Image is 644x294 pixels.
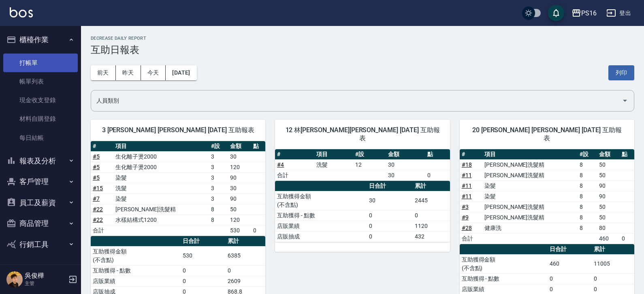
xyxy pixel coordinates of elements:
[578,170,597,180] td: 8
[93,174,100,181] a: #5
[353,149,386,160] th: #設
[113,204,209,215] td: [PERSON_NAME]洗髮精
[209,215,228,225] td: 8
[209,162,228,172] td: 3
[608,65,634,80] button: 列印
[116,65,141,80] button: 昨天
[3,72,78,91] a: 帳單列表
[113,141,209,152] th: 項目
[91,141,113,152] th: #
[597,233,620,244] td: 460
[413,191,450,210] td: 2445
[228,183,251,193] td: 30
[462,193,472,200] a: #11
[3,129,78,147] a: 每日結帳
[228,162,251,172] td: 120
[181,265,226,276] td: 0
[91,276,181,286] td: 店販業績
[113,215,209,225] td: 水樣結構式1200
[228,204,251,215] td: 50
[3,109,78,128] a: 材料自購登錄
[113,151,209,162] td: 生化離子燙2000
[3,54,78,72] a: 打帳單
[462,172,472,178] a: #11
[3,234,78,255] button: 行銷工具
[209,172,228,183] td: 3
[209,183,228,193] td: 3
[10,7,33,17] img: Logo
[93,206,103,212] a: #22
[314,159,353,170] td: 洗髮
[93,217,103,223] a: #22
[482,212,578,223] td: [PERSON_NAME]洗髮精
[25,272,66,280] h5: 吳俊樺
[91,225,113,236] td: 合計
[597,149,620,160] th: 金額
[462,214,469,221] a: #9
[113,183,209,193] td: 洗髮
[228,215,251,225] td: 120
[597,180,620,191] td: 90
[209,193,228,204] td: 3
[413,231,450,242] td: 432
[578,212,597,223] td: 8
[597,202,620,212] td: 50
[367,191,413,210] td: 30
[460,254,548,273] td: 互助獲得金額 (不含點)
[597,223,620,233] td: 80
[597,159,620,170] td: 50
[166,65,196,80] button: [DATE]
[367,181,413,191] th: 日合計
[592,244,634,255] th: 累計
[578,223,597,233] td: 8
[275,181,450,242] table: a dense table
[3,171,78,192] button: 客戶管理
[386,170,425,180] td: 30
[275,191,367,210] td: 互助獲得金額 (不含點)
[413,221,450,231] td: 1120
[413,181,450,191] th: 累計
[462,161,472,168] a: #18
[209,141,228,152] th: #設
[91,44,634,56] h3: 互助日報表
[3,150,78,172] button: 報表及分析
[113,193,209,204] td: 染髮
[94,94,618,108] input: 人員名稱
[618,94,631,107] button: Open
[597,170,620,180] td: 50
[181,276,226,286] td: 0
[592,273,634,284] td: 0
[275,231,367,242] td: 店販抽成
[592,254,634,273] td: 11005
[469,126,625,142] span: 20 [PERSON_NAME] [PERSON_NAME] [DATE] 互助報表
[367,221,413,231] td: 0
[285,126,440,142] span: 12 林[PERSON_NAME][PERSON_NAME] [DATE] 互助報表
[226,236,265,247] th: 累計
[578,159,597,170] td: 8
[314,149,353,160] th: 項目
[482,159,578,170] td: [PERSON_NAME]洗髮精
[548,254,592,273] td: 460
[91,65,116,80] button: 前天
[482,149,578,160] th: 項目
[251,225,266,236] td: 0
[462,182,472,189] a: #11
[93,185,103,191] a: #15
[228,193,251,204] td: 90
[275,149,314,160] th: #
[581,8,597,18] div: PS16
[3,192,78,213] button: 員工及薪資
[93,164,100,170] a: #5
[275,170,314,180] td: 合計
[367,210,413,221] td: 0
[141,65,166,80] button: 今天
[228,172,251,183] td: 90
[91,141,265,236] table: a dense table
[228,151,251,162] td: 30
[603,6,634,21] button: 登出
[209,151,228,162] td: 3
[25,280,66,287] p: 主管
[425,170,450,180] td: 0
[275,149,450,181] table: a dense table
[226,246,265,265] td: 6385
